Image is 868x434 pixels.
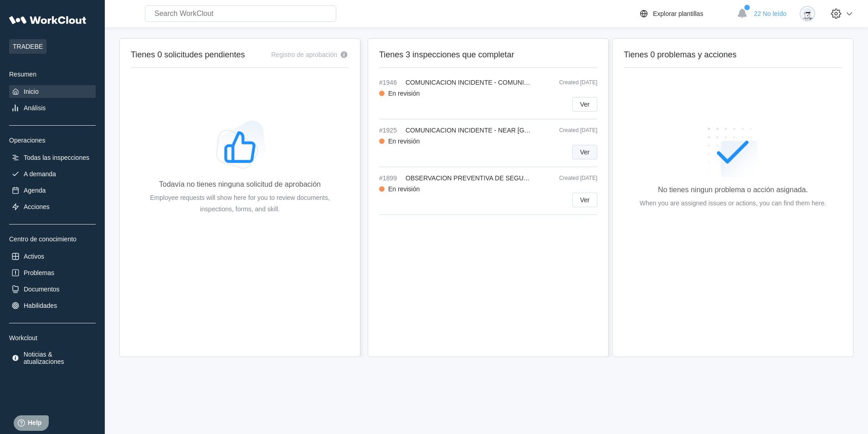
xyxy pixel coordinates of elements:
button: Ver [572,145,597,159]
div: Created [DATE] [538,175,597,181]
span: Ver [580,149,590,155]
div: En revisión [388,90,420,97]
div: Employee requests will show here for you to review documents, inspections, forms, and skill. [145,192,334,215]
div: Centro de conocimiento [9,235,96,243]
span: Ver [580,197,590,203]
a: Habilidades [9,299,96,312]
button: Ver [572,97,597,112]
span: OBSERVACION PREVENTIVA DE SEGURIDAD (OPS) [406,174,563,182]
div: Habilidades [24,302,57,309]
div: A demanda [24,170,56,178]
a: Activos [9,250,96,263]
div: En revisión [388,138,420,145]
a: A demanda [9,168,96,180]
img: clout-01.png [800,6,815,21]
div: Registro de aprobación [271,51,337,58]
a: Documentos [9,283,96,296]
button: Ver [572,193,597,207]
input: Search WorkClout [145,5,336,22]
div: Todavía no tienes ninguna solicitud de aprobación [159,180,321,189]
a: Problemas [9,266,96,279]
div: Problemas [24,269,54,276]
div: Todas las inspecciones [24,154,89,161]
a: Análisis [9,102,96,114]
div: Acciones [24,203,50,210]
span: 22 No leído [754,10,786,17]
span: #1899 [379,174,402,182]
h2: Tienes 0 problemas y acciones [624,50,842,60]
span: #1946 [379,79,402,86]
h2: Tienes 0 solicitudes pendientes [131,50,245,60]
div: Created [DATE] [538,127,597,133]
a: Todas las inspecciones [9,151,96,164]
div: En revisión [388,185,420,193]
a: Inicio [9,85,96,98]
div: Noticias & atualizaciones [24,351,94,365]
h2: Tienes 3 inspecciones que completar [379,50,597,60]
a: Agenda [9,184,96,197]
span: TRADEBE [9,39,46,54]
div: Operaciones [9,137,96,144]
a: Explorar plantillas [638,8,733,19]
span: COMUNICACION INCIDENTE - NEAR [GEOGRAPHIC_DATA] [406,127,584,134]
div: Explorar plantillas [653,10,704,17]
span: COMUNICACION INCIDENTE - COMUNICADO DE RIESGO [406,79,580,86]
div: Resumen [9,71,96,78]
span: Ver [580,101,590,107]
span: #1925 [379,127,402,134]
div: Agenda [24,187,46,194]
div: Activos [24,253,44,260]
div: No tienes ningun problema o acción asignada. [658,186,808,194]
div: Created [DATE] [538,79,597,86]
div: Workclout [9,334,96,342]
div: Documentos [24,286,60,293]
div: When you are assigned issues or actions, you can find them here. [640,198,826,209]
a: Noticias & atualizaciones [9,349,96,367]
div: Análisis [24,104,46,112]
a: Acciones [9,200,96,213]
div: Inicio [24,88,39,95]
